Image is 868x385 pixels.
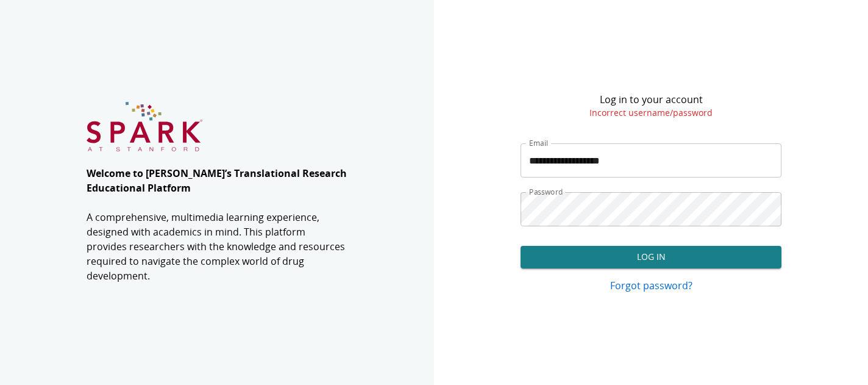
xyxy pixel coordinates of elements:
img: SPARK at Stanford [87,102,202,151]
p: Welcome to [PERSON_NAME]’s Translational Research Educational Platform [87,166,347,195]
p: A comprehensive, multimedia learning experience, designed with academics in mind. This platform p... [87,210,347,283]
a: Forgot password? [521,278,781,293]
button: Log In [521,246,781,268]
p: Incorrect username/password [589,107,713,119]
label: Email [529,138,548,148]
p: Log in to your account [600,92,703,107]
label: Password [529,187,563,197]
